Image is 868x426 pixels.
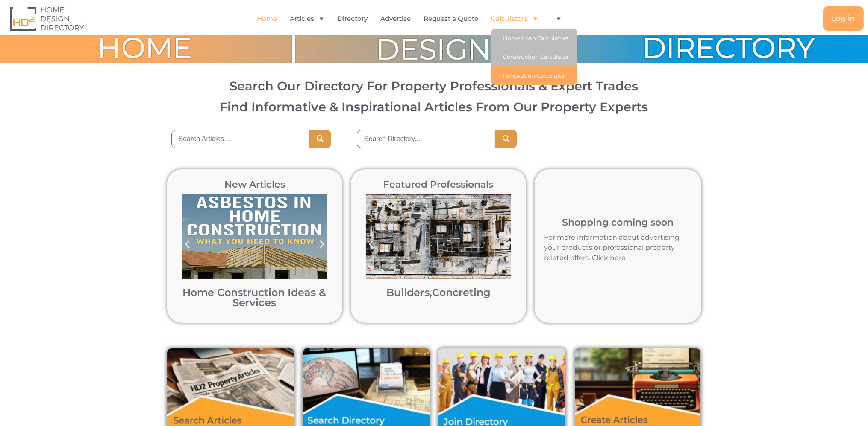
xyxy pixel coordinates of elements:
[178,235,197,254] div: Previous slide
[17,101,851,113] h3: Find Informative & Inspirational Articles From Our Property Experts
[495,130,517,148] button: Search
[183,286,327,309] a: Home Construction Ideas & Services
[171,130,309,148] input: Search Articles....
[491,66,577,85] a: Renovation Calculator
[386,286,430,298] a: Builders
[432,286,491,298] a: Concreting
[380,9,411,29] a: Advertise
[312,235,332,254] div: Next slide
[491,9,538,29] a: Calculators
[17,80,851,92] h2: Search Our Directory For Property Professionals & Expert Trades
[424,9,478,29] a: Request a Quote
[496,235,515,254] div: Next slide
[362,189,515,312] div: 1 / 12
[290,9,325,29] a: Articles
[832,15,855,22] span: Log in
[257,9,277,29] a: Home
[178,189,332,312] div: 2 / 12
[178,180,332,189] h2: New Articles
[357,130,495,148] input: Search Directory....
[491,29,577,47] a: Home Loan Calculators
[362,235,381,254] div: Previous slide
[338,9,368,29] a: Directory
[823,6,864,31] a: Log in
[491,47,577,66] a: Construction Calculator
[366,287,511,298] h2: ,
[491,29,577,85] ul: Calculators
[362,180,515,189] h2: Featured Professionals
[176,9,649,29] nav: Menu
[309,130,331,148] button: Search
